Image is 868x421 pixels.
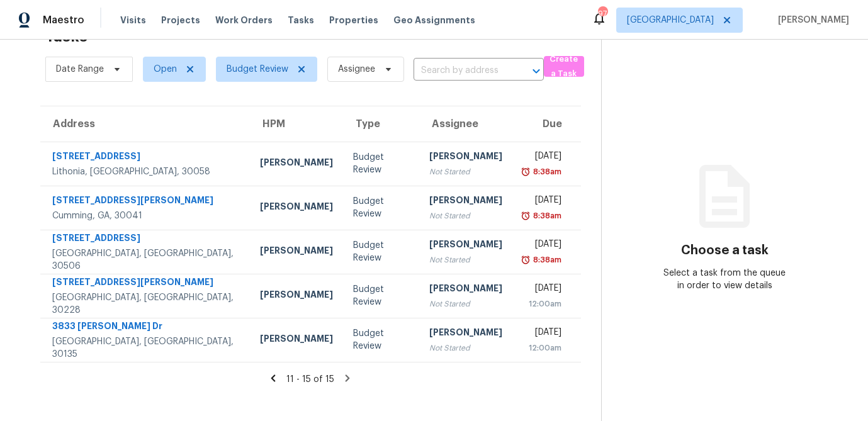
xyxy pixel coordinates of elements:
div: Budget Review [353,195,409,220]
div: 8:38am [531,210,561,222]
span: [PERSON_NAME] [773,14,849,26]
h2: Tasks [45,30,87,43]
button: Open [527,62,545,80]
div: [STREET_ADDRESS][PERSON_NAME] [52,194,240,210]
th: Type [343,106,419,142]
div: [PERSON_NAME] [260,244,333,260]
div: 8:38am [531,254,561,266]
div: [PERSON_NAME] [260,156,333,172]
th: HPM [250,106,343,142]
span: Maestro [43,14,84,26]
div: [GEOGRAPHIC_DATA], [GEOGRAPHIC_DATA], 30135 [52,335,240,361]
div: [GEOGRAPHIC_DATA], [GEOGRAPHIC_DATA], 30506 [52,247,240,272]
div: [PERSON_NAME] [429,150,502,166]
div: [DATE] [522,238,561,254]
span: Projects [161,14,200,26]
div: [STREET_ADDRESS][PERSON_NAME] [52,276,240,291]
div: Select a task from the queue in order to view details [663,267,787,292]
div: [PERSON_NAME] [429,238,502,254]
div: [PERSON_NAME] [260,288,333,304]
div: [PERSON_NAME] [429,194,502,210]
div: Not Started [429,166,502,178]
div: Cumming, GA, 30041 [52,210,240,222]
span: Create a Task [550,52,578,81]
div: [GEOGRAPHIC_DATA], [GEOGRAPHIC_DATA], 30228 [52,291,240,317]
div: 8:38am [531,166,561,178]
span: Date Range [56,63,104,76]
span: Work Orders [215,14,273,26]
div: Budget Review [353,283,409,308]
div: Budget Review [353,151,409,176]
div: 97 [598,8,607,20]
div: [PERSON_NAME] [429,326,502,342]
div: 12:00am [522,298,561,310]
div: Not Started [429,210,502,222]
div: [PERSON_NAME] [429,282,502,298]
div: Not Started [429,254,502,266]
span: Tasks [288,16,314,25]
div: [DATE] [522,282,561,298]
div: [STREET_ADDRESS] [52,150,240,166]
span: Open [154,63,177,76]
th: Assignee [419,106,512,142]
div: Not Started [429,298,502,310]
img: Overdue Alarm Icon [521,166,531,178]
span: 11 - 15 of 15 [286,375,334,384]
div: Budget Review [353,327,409,352]
input: Search by address [414,61,509,81]
span: Properties [329,14,378,26]
div: [DATE] [522,150,561,166]
div: [PERSON_NAME] [260,332,333,348]
h3: Choose a task [681,244,769,257]
span: Budget Review [227,63,288,76]
div: Not Started [429,342,502,354]
span: Visits [120,14,146,26]
span: Geo Assignments [393,14,475,26]
div: Lithonia, [GEOGRAPHIC_DATA], 30058 [52,166,240,178]
div: [DATE] [522,194,561,210]
div: 12:00am [522,342,561,354]
img: Overdue Alarm Icon [521,254,531,266]
span: Assignee [338,63,375,76]
div: Budget Review [353,239,409,264]
th: Due [512,106,581,142]
button: Create a Task [544,56,584,77]
img: Overdue Alarm Icon [521,210,531,222]
div: [STREET_ADDRESS] [52,232,240,247]
div: [PERSON_NAME] [260,200,333,216]
th: Address [40,106,250,142]
div: [DATE] [522,326,561,342]
span: [GEOGRAPHIC_DATA] [627,14,714,26]
div: 3833 [PERSON_NAME] Dr [52,320,240,335]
